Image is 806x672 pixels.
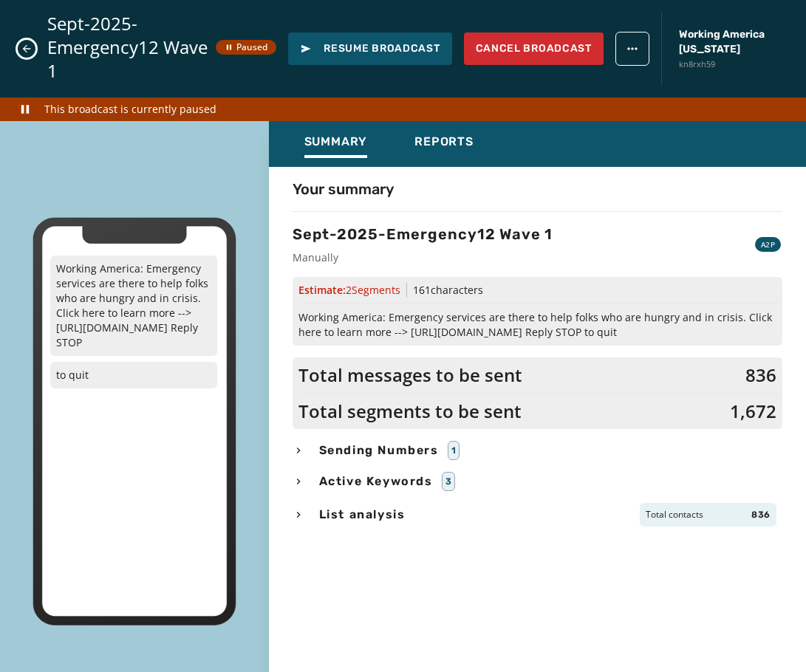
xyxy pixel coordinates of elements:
span: Cancel Broadcast [476,41,592,56]
div: A2P [755,237,781,252]
span: kn8rxh59 [679,58,782,71]
button: Resume Broadcast [288,32,451,65]
span: Summary [304,134,368,149]
button: broadcast action menu [615,32,649,66]
span: Total segments to be sent [298,400,522,423]
span: Manually [293,250,553,265]
span: Reports [414,134,474,149]
span: 836 [751,509,771,521]
button: Cancel Broadcast [464,32,604,65]
h4: Your summary [293,179,394,199]
button: Summary [293,127,380,161]
button: Reports [403,127,485,161]
div: 3 [442,472,456,491]
span: 1,672 [730,400,776,423]
button: List analysisTotal contacts836 [293,503,782,527]
span: Total messages to be sent [298,363,522,387]
button: Sending Numbers1 [293,441,782,460]
span: Total contacts [646,509,703,521]
span: Sending Numbers [316,442,442,459]
span: 161 characters [413,283,483,297]
h3: Sept-2025-Emergency12 Wave 1 [293,224,553,244]
span: List analysis [316,506,409,524]
span: Resume Broadcast [300,41,440,56]
span: Active Keywords [316,473,436,490]
span: Working America: Emergency services are there to help folks who are hungry and in crisis. Click h... [298,310,776,340]
span: 2 Segment s [346,283,400,297]
span: 836 [745,363,776,387]
div: 1 [448,441,460,460]
span: Working America [US_STATE] [679,27,782,57]
button: Active Keywords3 [293,472,782,491]
span: Estimate: [298,283,400,298]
